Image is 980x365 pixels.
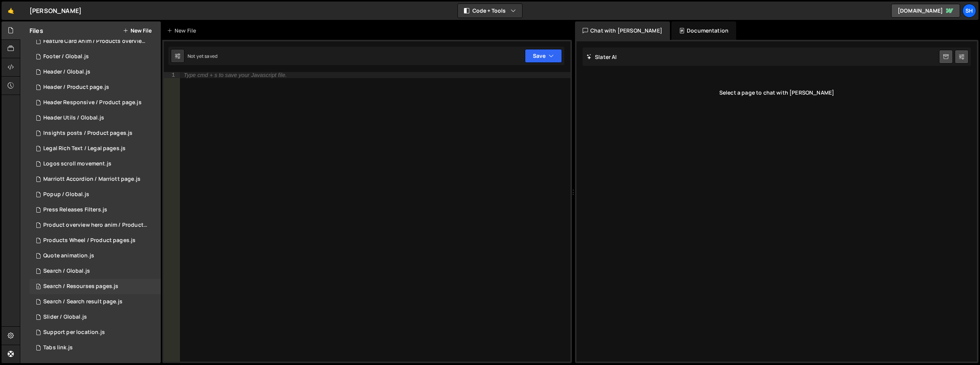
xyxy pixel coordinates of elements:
div: 9427/21318.js [29,49,161,64]
div: [PERSON_NAME] [29,6,82,15]
div: 9427/33537.js [29,294,161,309]
div: Chat with [PERSON_NAME] [575,21,670,40]
a: 🤙 [2,2,20,20]
div: Marriott Accordion / Marriott page.js [43,176,140,183]
div: Tabs link.js [43,344,73,351]
a: Sh [962,4,976,18]
div: 9427/32926.js [29,309,161,325]
div: 9427/33621.js [29,264,161,279]
button: Code + Tools [458,4,522,18]
div: Header Responsive / Product page.js [43,99,142,106]
div: 9427/22236.js [29,110,161,126]
div: 9427/22336.js [29,34,163,49]
div: Search / Search result page.js [43,298,122,305]
div: Documentation [671,21,736,40]
div: Type cmd + s to save your Javascript file. [184,72,287,78]
h2: Slater AI [586,53,617,61]
div: 9427/21456.js [29,64,161,80]
div: Support per location.js [43,329,105,336]
div: Header Utils / Global.js [43,115,104,121]
div: 9427/22099.js [29,80,161,95]
h2: Files [29,26,43,35]
div: Search / Resourses pages.js [43,283,118,290]
button: Save [525,49,562,63]
div: 9427/23957.js [29,126,161,141]
div: Header / Product page.js [43,84,109,91]
div: Not yet saved [188,53,217,59]
div: 9427/39878.js [29,172,161,187]
div: Slider / Global.js [43,314,87,321]
div: Logos scroll movement.js [43,160,111,167]
span: 5 [36,284,41,290]
div: 9427/22618.js [29,141,161,156]
div: 9427/24902.js [29,218,163,233]
div: 9427/41992.js [29,156,161,172]
div: 9427/26362.js [29,233,161,248]
button: New File [123,28,152,34]
div: Popup / Global.js [43,191,89,198]
div: Legal Rich Text / Legal pages.js [43,145,126,152]
div: Product overview hero anim / Products pages.js [43,222,149,229]
div: Products Wheel / Product pages.js [43,237,136,244]
div: 9427/28411.js [29,325,161,340]
a: [DOMAIN_NAME] [891,4,960,18]
div: 9427/22226.js [29,95,161,110]
div: Footer / Global.js [43,53,89,60]
div: Insights posts / Product pages.js [43,130,132,137]
div: Search / Global.js [43,268,90,275]
div: Quote animation.js [43,252,94,259]
div: 9427/21675.js [29,202,161,218]
div: 9427/30706.js [29,187,161,202]
div: 1 [164,72,180,78]
div: 9427/24124.js [29,279,161,294]
div: Press Releases Filters.js [43,206,107,213]
div: Header / Global.js [43,69,90,75]
div: Select a page to chat with [PERSON_NAME] [583,77,971,108]
div: 9427/20583.js [29,340,161,355]
div: New File [167,27,199,34]
div: 9427/42414.js [29,248,161,264]
div: Feature Card Anim / Products overview page.js [43,38,149,45]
